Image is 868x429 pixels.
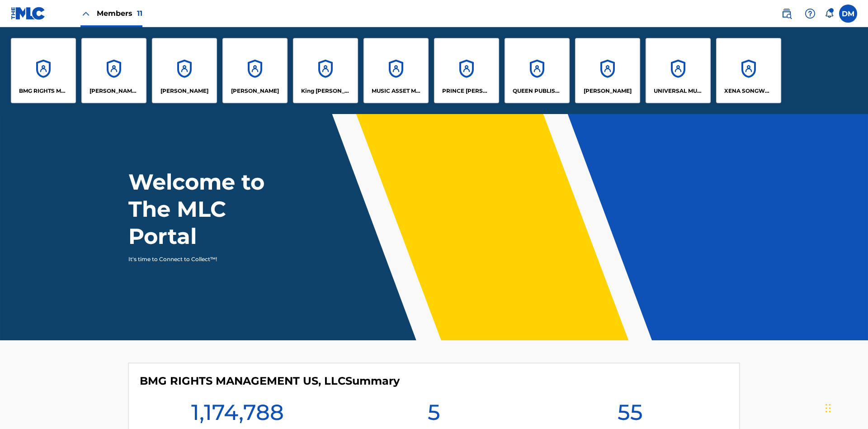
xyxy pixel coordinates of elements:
[372,87,421,95] p: MUSIC ASSET MANAGEMENT (MAM)
[11,7,46,20] img: MLC Logo
[778,5,796,23] a: Public Search
[90,87,139,95] p: CLEO SONGWRITER
[823,386,868,429] iframe: Chat Widget
[724,87,774,95] p: XENA SONGWRITER
[826,395,831,422] div: Drag
[293,38,358,103] a: AccountsKing [PERSON_NAME]
[11,38,76,103] a: AccountsBMG RIGHTS MANAGEMENT US, LLC
[825,9,834,18] div: Notifications
[140,374,400,388] h4: BMG RIGHTS MANAGEMENT US, LLC
[654,87,703,95] p: UNIVERSAL MUSIC PUB GROUP
[160,87,208,95] p: ELVIS COSTELLO
[434,38,499,103] a: AccountsPRINCE [PERSON_NAME]
[80,8,91,19] img: Close
[781,8,792,19] img: search
[152,38,217,103] a: Accounts[PERSON_NAME]
[513,87,562,95] p: QUEEN PUBLISHA
[801,5,819,23] div: Help
[575,38,640,103] a: Accounts[PERSON_NAME]
[81,38,146,103] a: Accounts[PERSON_NAME] SONGWRITER
[505,38,570,103] a: AccountsQUEEN PUBLISHA
[128,168,297,250] h1: Welcome to The MLC Portal
[128,255,285,263] p: It's time to Connect to Collect™!
[231,87,279,95] p: EYAMA MCSINGER
[97,8,142,19] span: Members
[222,38,288,103] a: Accounts[PERSON_NAME]
[805,8,816,19] img: help
[19,87,68,95] p: BMG RIGHTS MANAGEMENT US, LLC
[839,5,857,23] div: User Menu
[646,38,711,103] a: AccountsUNIVERSAL MUSIC PUB GROUP
[301,87,350,95] p: King McTesterson
[584,87,632,95] p: RONALD MCTESTERSON
[363,38,429,103] a: AccountsMUSIC ASSET MANAGEMENT (MAM)
[137,9,142,18] span: 11
[442,87,491,95] p: PRINCE MCTESTERSON
[716,38,781,103] a: AccountsXENA SONGWRITER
